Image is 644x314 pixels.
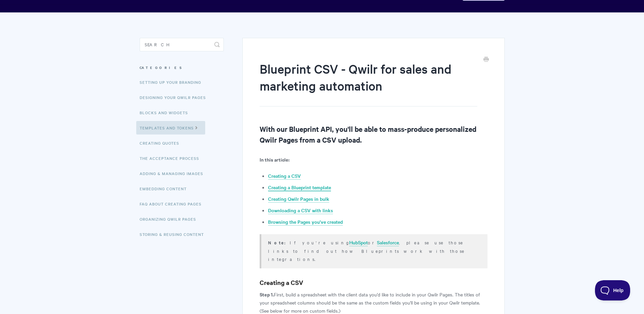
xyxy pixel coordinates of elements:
a: Templates and Tokens [136,121,205,135]
a: Blocks and Widgets [140,106,193,119]
a: Storing & Reusing Content [140,227,209,241]
strong: Note: [268,239,290,246]
iframe: Toggle Customer Support [595,280,630,300]
input: Search [140,38,224,51]
a: Print this Article [483,56,489,64]
p: If you're using or , please use those links to find out how Blueprints work with those integrations. [268,238,479,263]
a: Creating Quotes [140,136,184,150]
a: Creating Qwilr Pages in bulk [268,195,329,203]
a: Organizing Qwilr Pages [140,212,201,226]
a: Embedding Content [140,182,192,195]
a: HubSpot [349,239,368,246]
h3: Categories [140,62,224,74]
a: The Acceptance Process [140,151,204,165]
h2: With our Blueprint API, you'll be able to mass-produce personalized Qwilr Pages from a CSV upload. [260,123,487,145]
a: Salesforce [377,239,399,246]
strong: Step 1. [260,291,274,298]
strong: In this article: [260,156,289,163]
h3: Creating a CSV [260,278,487,287]
a: Downloading a CSV with links [268,207,333,214]
h1: Blueprint CSV - Qwilr for sales and marketing automation [260,60,477,106]
a: Setting up your Branding [140,75,206,89]
a: Adding & Managing Images [140,167,208,180]
a: Creating a CSV [268,172,301,180]
a: Browsing the Pages you've created [268,218,343,226]
a: FAQ About Creating Pages [140,197,207,211]
a: Creating a Blueprint template [268,184,331,191]
a: Designing Your Qwilr Pages [140,91,211,104]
